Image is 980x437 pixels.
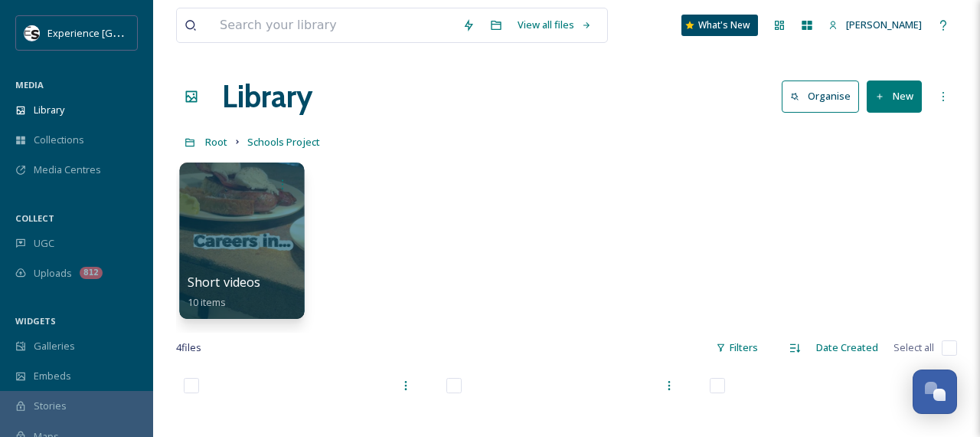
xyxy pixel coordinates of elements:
[188,294,227,308] span: 10 items
[247,133,320,151] a: Schools Project
[212,8,455,42] input: Search your library
[176,340,201,355] span: 4 file s
[188,275,261,309] a: Short videos10 items
[188,274,261,291] span: Short videos
[34,163,101,177] span: Media Centres
[708,333,766,363] div: Filters
[15,79,44,90] span: MEDIA
[782,80,859,112] button: Organise
[24,25,40,41] img: WSCC%20ES%20Socials%20Icon%20-%20Secondary%20-%20Black.jpg
[15,212,54,224] span: COLLECT
[34,133,84,147] span: Collections
[205,133,227,151] a: Root
[247,135,320,149] span: Schools Project
[893,340,934,355] span: Select all
[34,399,67,413] span: Stories
[15,315,56,327] span: WIDGETS
[47,25,199,40] span: Experience [GEOGRAPHIC_DATA]
[681,15,758,36] a: What's New
[846,18,922,31] span: [PERSON_NAME]
[510,10,599,40] a: View all files
[34,236,54,251] span: UGC
[205,135,227,149] span: Root
[34,339,75,353] span: Galleries
[808,333,886,363] div: Date Created
[34,369,71,383] span: Embeds
[34,103,64,117] span: Library
[80,267,103,279] div: 812
[913,370,957,414] button: Open Chat
[34,266,72,281] span: Uploads
[222,74,312,120] a: Library
[821,10,929,40] a: [PERSON_NAME]
[867,80,922,112] button: New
